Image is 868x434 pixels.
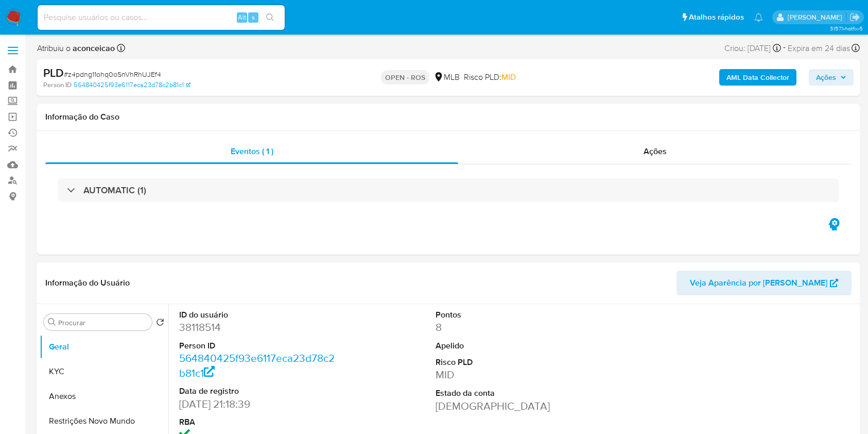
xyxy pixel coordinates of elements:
p: ana.conceicao@mercadolivre.com [788,12,846,22]
dt: Data de registro [179,386,340,397]
h1: Informação do Usuário [45,278,130,288]
button: AML Data Collector [719,69,796,86]
dt: ID do usuário [179,309,340,321]
span: - [783,41,786,55]
dd: MID [436,368,596,382]
dd: 38118514 [179,320,340,335]
button: Veja Aparência por [PERSON_NAME] [676,271,852,295]
input: Procurar [58,318,148,327]
button: Retornar ao pedido padrão [156,318,164,329]
div: MLB [433,72,460,83]
span: Ações [644,145,667,157]
span: Risco PLD: [464,72,516,83]
button: search-icon [259,10,281,25]
span: Veja Aparência por [PERSON_NAME] [690,271,827,295]
a: 564840425f93e6117eca23d78c2b81c1 [74,80,190,90]
button: Ações [809,69,854,86]
span: Alt [238,12,246,22]
button: Procurar [48,318,56,326]
span: Ações [816,69,836,86]
dd: [DATE] 21:18:39 [179,397,340,411]
button: Restrições Novo Mundo [40,409,168,433]
span: Atalhos rápidos [689,12,744,23]
button: Anexos [40,384,168,409]
h1: Informação do Caso [45,112,852,122]
a: Notificações [754,13,763,22]
span: # z4pdng11ohq0oSnVhRhUJEf4 [64,69,161,79]
b: Person ID [43,80,72,90]
b: PLD [43,64,64,81]
h3: AUTOMATIC (1) [83,185,146,196]
div: AUTOMATIC (1) [58,178,839,202]
p: OPEN - ROS [381,70,429,85]
div: Criou: [DATE] [724,41,781,55]
dt: RBA [179,416,340,428]
span: Expira em 24 dias [788,43,850,54]
span: Atribuiu o [37,43,115,54]
a: Sair [849,12,860,23]
span: s [252,12,255,22]
dd: [DEMOGRAPHIC_DATA] [436,399,596,413]
b: aconceicao [71,42,115,54]
span: MID [501,71,516,83]
dt: Apelido [436,340,596,352]
dt: Person ID [179,340,340,352]
span: Eventos ( 1 ) [231,145,273,157]
input: Pesquise usuários ou casos... [38,11,285,24]
button: KYC [40,359,168,384]
b: AML Data Collector [726,69,789,86]
dt: Estado da conta [436,388,596,399]
dd: 8 [436,320,596,335]
dt: Pontos [436,309,596,321]
dt: Risco PLD [436,357,596,368]
a: 564840425f93e6117eca23d78c2b81c1 [179,350,335,380]
button: Geral [40,335,168,359]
